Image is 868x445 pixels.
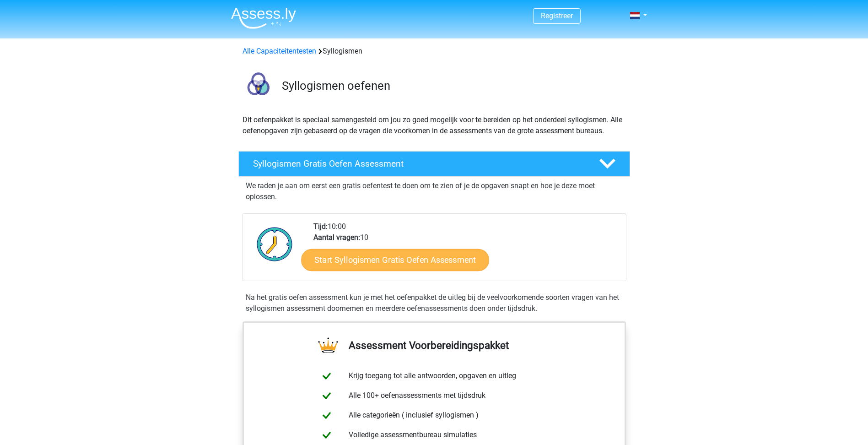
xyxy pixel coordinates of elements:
a: Syllogismen Gratis Oefen Assessment [235,151,634,177]
a: Alle Capaciteitentesten [243,47,316,55]
img: Klok [252,221,298,267]
img: syllogismen [239,68,278,107]
b: Tijd: [313,222,328,231]
a: Registreer [541,11,573,20]
div: 10:00 10 [307,221,625,281]
a: Start Syllogismen Gratis Oefen Assessment [301,249,489,271]
img: Assessly [231,7,296,29]
p: Dit oefenpakket is speciaal samengesteld om jou zo goed mogelijk voor te bereiden op het onderdee... [243,114,626,136]
b: Aantal vragen: [313,233,360,242]
div: Na het gratis oefen assessment kun je met het oefenpakket de uitleg bij de veelvoorkomende soorte... [242,292,626,314]
div: Syllogismen [239,46,630,57]
h3: Syllogismen oefenen [282,79,623,93]
p: We raden je aan om eerst een gratis oefentest te doen om te zien of je de opgaven snapt en hoe je... [246,180,623,202]
h4: Syllogismen Gratis Oefen Assessment [253,158,584,169]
